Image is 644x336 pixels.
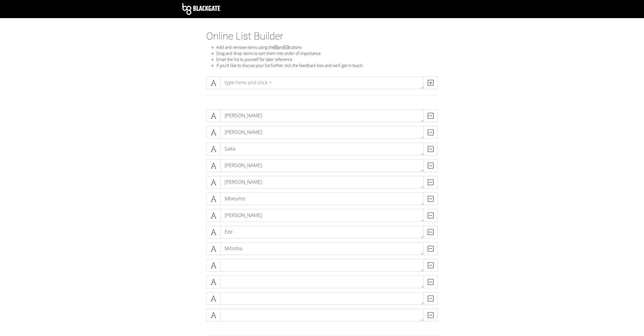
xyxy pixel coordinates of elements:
li: Email the list to yourself for later reference [216,56,438,62]
li: If you'd like to discuss your list further, tick the feedback box and we'll get in touch. [216,62,438,68]
li: Add and remove items using the and buttons [216,44,438,50]
h1: Online List Builder [206,30,438,42]
li: Drag and drop items to sort them into order of importance [216,50,438,56]
img: Blackgate [182,3,220,15]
